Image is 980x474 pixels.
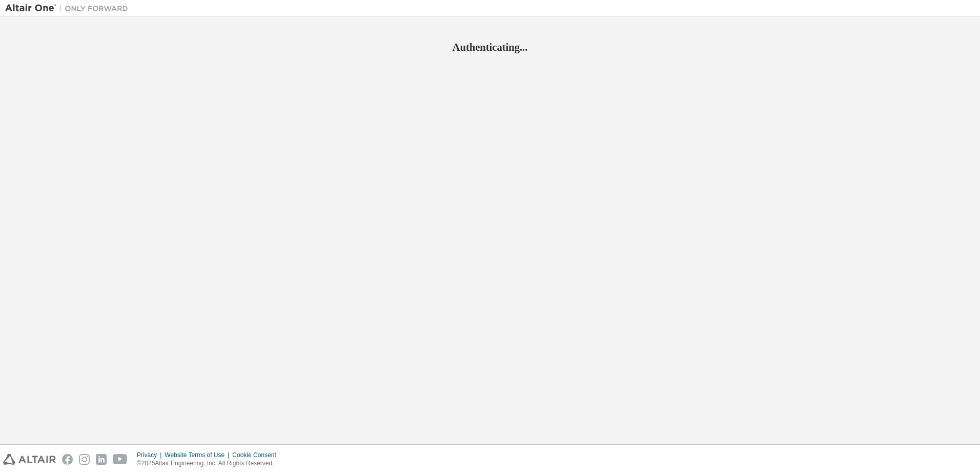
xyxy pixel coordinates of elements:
img: facebook.svg [62,454,73,465]
div: Privacy [137,451,165,459]
img: instagram.svg [79,454,90,465]
div: Website Terms of Use [165,451,232,459]
p: © 2025 Altair Engineering, Inc. All Rights Reserved. [137,459,282,468]
img: altair_logo.svg [3,454,56,465]
img: youtube.svg [113,454,128,465]
h2: Authenticating... [5,41,975,54]
div: Cookie Consent [232,451,282,459]
img: Altair One [5,3,133,13]
img: linkedin.svg [96,454,107,465]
